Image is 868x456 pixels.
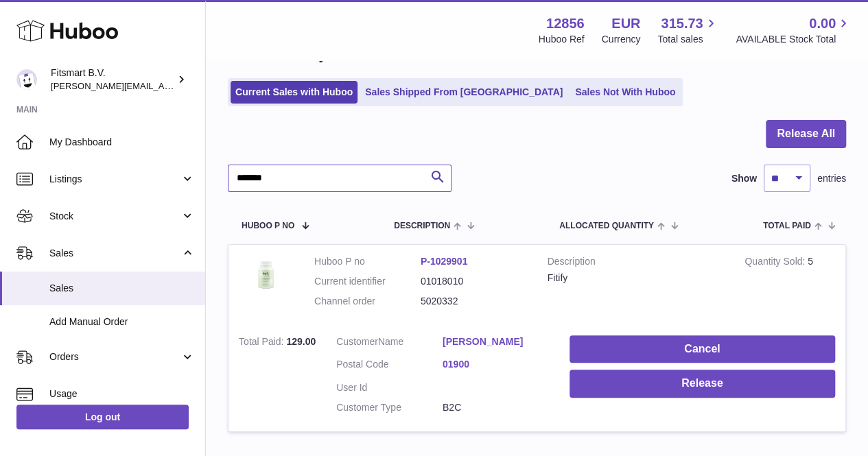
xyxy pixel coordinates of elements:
a: [PERSON_NAME] [443,335,549,348]
a: P-1029901 [421,256,468,267]
span: Usage [49,387,195,400]
dd: 01018010 [421,275,527,288]
span: entries [817,172,846,185]
span: Total sales [657,33,718,46]
div: Fitsmart B.V. [51,67,174,93]
dt: Current identifier [314,275,421,288]
strong: Quantity Sold [744,256,808,270]
td: 5 [734,245,845,325]
span: Description [394,221,450,230]
dt: Customer Type [336,401,443,414]
span: 0.00 [809,14,836,33]
dt: User Id [336,381,443,394]
span: ALLOCATED Quantity [559,221,654,230]
dt: Huboo P no [314,255,421,268]
button: Release [570,370,835,398]
strong: Total Paid [239,336,286,350]
a: Sales Not With Huboo [570,81,680,104]
button: Release All [766,120,846,148]
span: Add Manual Order [49,315,195,328]
span: Customer [336,336,378,347]
a: 0.00 AVAILABLE Stock Total [736,14,852,46]
span: Orders [49,350,180,363]
span: AVAILABLE Stock Total [736,33,852,46]
a: Sales Shipped From [GEOGRAPHIC_DATA] [360,81,567,104]
a: Current Sales with Huboo [231,81,357,104]
label: Show [731,172,757,185]
dd: 5020332 [421,295,527,308]
div: Currency [602,33,641,46]
span: Sales [49,282,195,295]
span: 315.73 [661,14,703,33]
span: Huboo P no [242,221,294,230]
dt: Postal Code [336,358,443,374]
button: Cancel [570,335,835,363]
dt: Channel order [314,295,421,308]
span: Total paid [763,221,811,230]
a: 315.73 Total sales [657,14,718,46]
span: 129.00 [286,336,316,347]
span: [PERSON_NAME][EMAIL_ADDRESS][DOMAIN_NAME] [51,80,275,91]
span: Stock [49,210,180,223]
div: Huboo Ref [539,33,585,46]
dd: B2C [443,401,549,414]
strong: Description [548,255,725,272]
strong: 12856 [546,14,585,33]
div: Fitify [548,272,725,285]
strong: EUR [611,14,640,33]
img: jonathan@leaderoo.com [16,69,37,90]
a: 01900 [443,358,549,371]
img: 128561739542540.png [239,255,294,294]
a: Log out [16,405,189,429]
dt: Name [336,335,443,352]
span: My Dashboard [49,136,195,149]
span: Listings [49,173,180,186]
span: Sales [49,247,180,260]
